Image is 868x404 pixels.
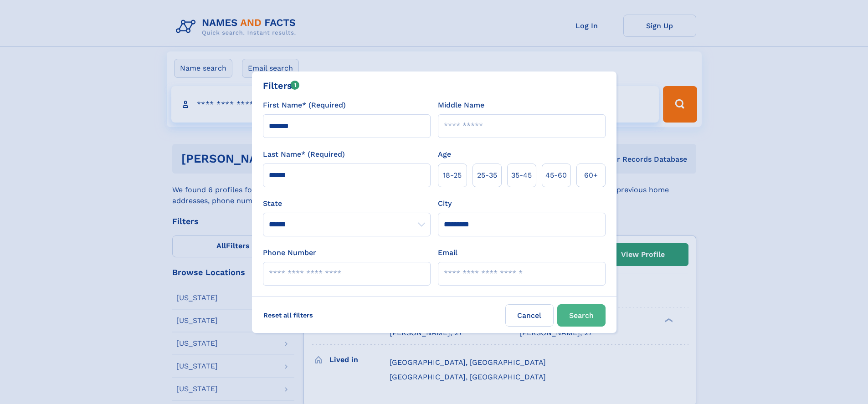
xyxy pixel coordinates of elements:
span: 45‑60 [545,170,567,181]
label: City [438,198,452,209]
label: First Name* (Required) [263,100,346,111]
label: Middle Name [438,100,484,111]
label: State [263,198,431,209]
span: 35‑45 [511,170,532,181]
span: 60+ [584,170,598,181]
label: Phone Number [263,247,316,258]
label: Cancel [505,304,554,327]
label: Last Name* (Required) [263,149,345,160]
span: 18‑25 [443,170,462,181]
label: Age [438,149,451,160]
button: Search [557,304,606,327]
span: 25‑35 [477,170,497,181]
label: Email [438,247,457,258]
div: Filters [263,79,300,92]
label: Reset all filters [257,304,319,326]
